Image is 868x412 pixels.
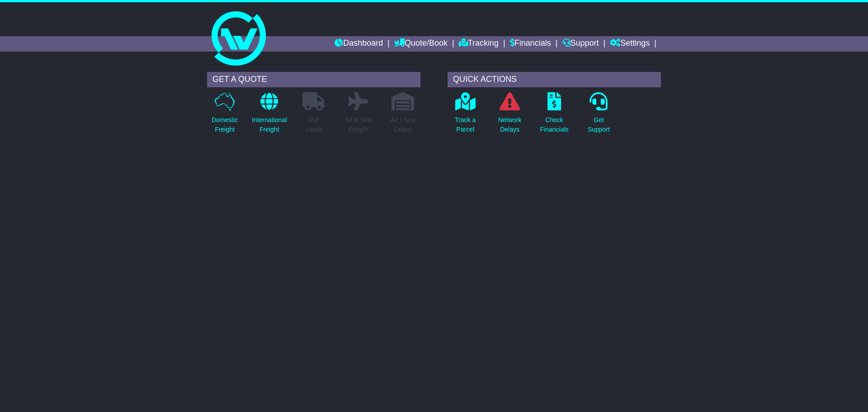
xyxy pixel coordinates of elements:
[207,72,420,87] div: GET A QUOTE
[562,36,599,52] a: Support
[345,115,372,134] p: Air & Sea Freight
[510,36,551,52] a: Financials
[335,36,383,52] a: Dashboard
[394,36,448,52] a: Quote/Book
[454,92,476,139] a: Track aParcel
[540,92,569,139] a: CheckFinancials
[610,36,650,52] a: Settings
[498,115,521,134] p: Network Delays
[212,115,238,134] p: Domestic Freight
[391,115,415,134] p: Air / Sea Depot
[498,92,522,139] a: NetworkDelays
[302,115,325,134] p: Full Loads
[455,115,476,134] p: Track a Parcel
[211,92,238,139] a: DomesticFreight
[252,115,287,134] p: International Freight
[588,115,610,134] p: Get Support
[459,36,499,52] a: Tracking
[448,72,661,87] div: QUICK ACTIONS
[251,92,287,139] a: InternationalFreight
[587,92,610,139] a: GetSupport
[540,115,569,134] p: Check Financials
